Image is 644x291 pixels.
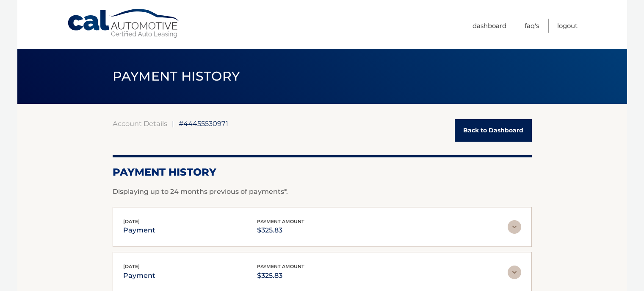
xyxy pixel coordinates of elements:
[123,270,155,282] p: payment
[113,166,532,179] h2: Payment History
[557,19,578,33] a: Logout
[473,19,506,33] a: Dashboard
[123,224,155,236] p: payment
[508,220,521,234] img: accordion-rest.svg
[455,119,532,142] a: Back to Dashboard
[257,224,304,236] p: $325.83
[257,270,304,282] p: $325.83
[123,263,140,269] span: [DATE]
[67,8,181,39] a: Cal Automotive
[257,263,304,269] span: payment amount
[113,187,532,197] p: Displaying up to 24 months previous of payments*.
[123,218,140,224] span: [DATE]
[525,19,539,33] a: FAQ's
[113,119,167,128] a: Account Details
[179,119,228,128] span: #44455530971
[257,218,304,224] span: payment amount
[508,266,521,279] img: accordion-rest.svg
[113,68,240,84] span: PAYMENT HISTORY
[172,119,174,128] span: |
